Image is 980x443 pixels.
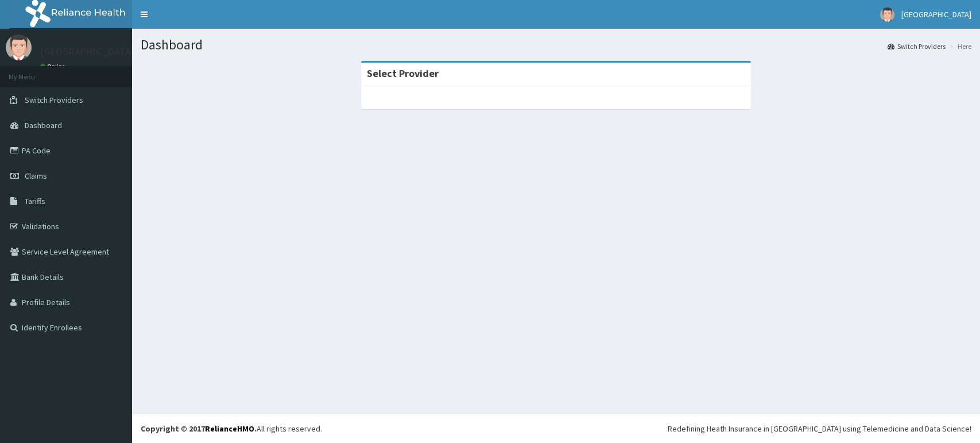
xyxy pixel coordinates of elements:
[25,171,47,181] span: Claims
[132,414,980,443] footer: All rights reserved.
[880,7,894,22] img: User Image
[6,34,32,60] img: User Image
[25,120,62,130] span: Dashboard
[205,423,254,434] a: RelianceHMO
[947,41,971,51] li: Here
[40,47,135,57] p: [GEOGRAPHIC_DATA]
[25,196,45,206] span: Tariffs
[141,37,971,52] h1: Dashboard
[668,423,971,434] div: Redefining Heath Insurance in [GEOGRAPHIC_DATA] using Telemedicine and Data Science!
[888,41,946,51] a: Switch Providers
[40,63,68,71] a: Online
[367,67,439,80] strong: Select Provider
[141,423,257,434] strong: Copyright © 2017 .
[25,95,83,105] span: Switch Providers
[901,9,971,20] span: [GEOGRAPHIC_DATA]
